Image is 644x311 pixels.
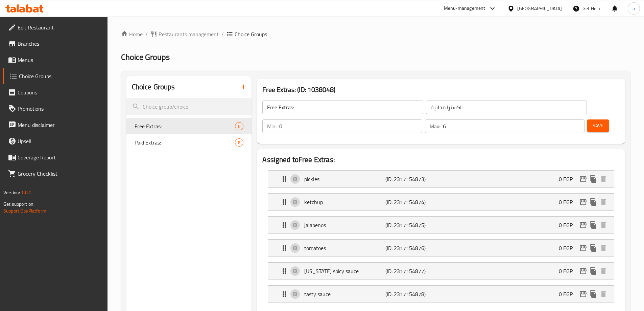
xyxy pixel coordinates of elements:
input: search [126,98,252,115]
a: Menus [3,52,108,68]
button: delete [598,220,609,230]
li: Expand [262,214,620,237]
a: Upsell [3,133,108,149]
li: Expand [262,237,620,260]
a: Grocery Checklist [3,165,108,182]
span: Restaurants management [159,30,219,38]
p: (ID: 2317154877) [385,267,439,275]
span: 1.0.0 [21,188,31,197]
a: Menu disclaimer [3,117,108,133]
button: duplicate [588,243,598,253]
button: edit [578,266,588,276]
a: Coverage Report [3,149,108,165]
p: ketchup [304,198,385,206]
p: 0 EGP [559,267,578,275]
span: Coverage Report [18,153,102,161]
p: tomatoes [304,244,385,252]
p: pickles [304,175,385,183]
span: Choice Groups [19,72,102,80]
div: Menu-management [444,4,485,13]
span: Branches [18,40,102,48]
p: 0 EGP [559,221,578,229]
button: edit [578,174,588,184]
li: Expand [262,283,620,306]
li: Expand [262,168,620,191]
span: Menus [18,56,102,64]
span: Get support on: [3,200,34,208]
p: (ID: 2317154878) [385,290,439,298]
p: tasty sauce [304,290,385,298]
p: (ID: 2317154874) [385,198,439,206]
p: (ID: 2317154876) [385,244,439,252]
button: duplicate [588,289,598,299]
button: delete [598,197,609,207]
div: Expand [268,286,614,303]
button: edit [578,220,588,230]
p: 0 EGP [559,198,578,206]
a: Support.OpsPlatform [3,206,46,215]
li: Expand [262,260,620,283]
div: Expand [268,240,614,257]
li: / [221,30,224,38]
p: 0 EGP [559,175,578,183]
button: duplicate [588,220,598,230]
a: Coupons [3,84,108,101]
div: Expand [268,194,614,210]
p: 0 EGP [559,244,578,252]
p: (ID: 2317154875) [385,221,439,229]
span: Free Extras: [135,122,235,130]
nav: breadcrumb [121,30,630,38]
a: Edit Restaurant [3,19,108,36]
li: Expand [262,191,620,214]
div: Expand [268,263,614,280]
a: Home [121,30,143,38]
div: Choices [235,122,243,130]
span: Menu disclaimer [18,121,102,129]
span: Paid Extras: [135,138,235,147]
a: Branches [3,36,108,52]
span: Edit Restaurant [18,23,102,31]
div: Free Extras:6 [126,118,252,134]
p: jalapenos [304,221,385,229]
button: duplicate [588,174,598,184]
p: [US_STATE] spicy sauce [304,267,385,275]
button: delete [598,266,609,276]
span: Grocery Checklist [18,170,102,178]
button: delete [598,243,609,253]
li: / [145,30,148,38]
div: Choices [235,138,243,147]
span: 6 [235,123,243,130]
a: Choice Groups [3,68,108,84]
div: Expand [268,217,614,234]
span: Choice Groups [121,49,170,65]
div: Paid Extras:8 [126,134,252,151]
button: edit [578,289,588,299]
span: Upsell [18,137,102,145]
button: delete [598,174,609,184]
div: [GEOGRAPHIC_DATA] [517,5,562,12]
h2: Assigned to Free Extras: [262,155,620,165]
button: duplicate [588,197,598,207]
button: Save [587,119,609,132]
span: 8 [235,139,243,146]
h3: Free Extras: (ID: 1038048) [262,84,620,95]
span: Version: [3,188,20,197]
button: duplicate [588,266,598,276]
a: Restaurants management [150,30,219,38]
p: 0 EGP [559,290,578,298]
div: Expand [268,171,614,187]
span: Coupons [18,88,102,96]
button: edit [578,197,588,207]
h2: Choice Groups [132,82,175,92]
span: Save [593,121,603,130]
button: delete [598,289,609,299]
span: Promotions [18,105,102,113]
p: (ID: 2317154873) [385,175,439,183]
button: edit [578,243,588,253]
span: Choice Groups [235,30,267,38]
p: Min: [267,122,277,130]
span: a [633,5,635,12]
p: Max: [430,122,440,130]
a: Promotions [3,101,108,117]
